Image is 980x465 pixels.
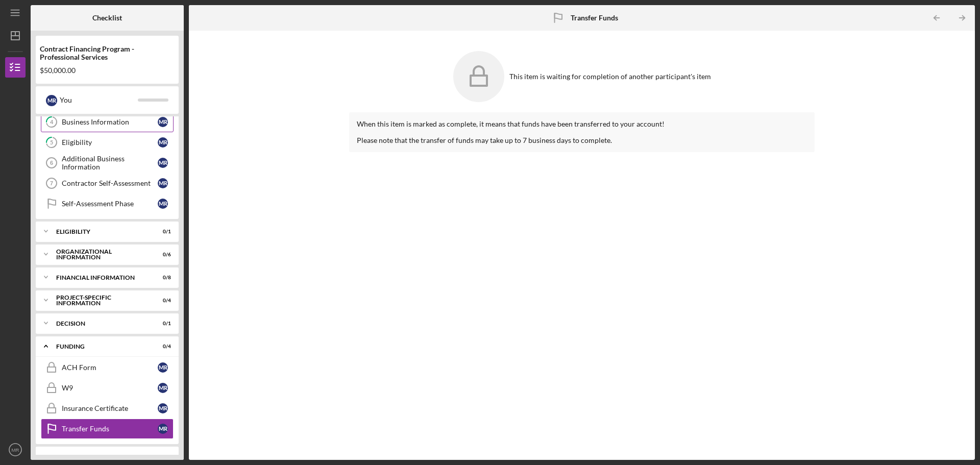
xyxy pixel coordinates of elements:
div: M R [158,424,168,434]
div: ACH Form [62,363,158,372]
div: M R [158,137,168,148]
div: Project-Specific Information [56,295,145,306]
a: 5EligibilityMR [41,132,174,153]
div: Contract Financing Program - Professional Services [40,45,175,61]
b: Transfer Funds [571,14,618,22]
a: Insurance CertificateMR [41,398,174,419]
tspan: 5 [50,139,53,146]
tspan: 7 [50,180,53,186]
div: M R [158,362,168,373]
div: Wrap up [56,454,145,460]
div: Business Information [62,118,158,126]
div: When this item is marked as complete, it means that funds have been transferred to your account! ... [349,112,815,152]
div: W9 [62,384,158,392]
button: MR [5,439,26,460]
a: W9MR [41,378,174,398]
div: 0 / 6 [153,252,171,258]
div: Organizational Information [56,249,145,260]
div: 0 / 4 [153,344,171,350]
b: Checklist [92,14,122,22]
div: Self-Assessment Phase [62,200,158,208]
tspan: 4 [50,119,54,126]
div: Eligibility [56,229,145,235]
div: M R [158,199,168,209]
div: Insurance Certificate [62,404,158,412]
a: Transfer FundsMR [41,419,174,439]
div: Additional Business Information [62,155,158,171]
div: 0 / 1 [153,454,171,460]
div: 0 / 1 [153,229,171,235]
div: 0 / 1 [153,321,171,327]
tspan: 6 [50,160,53,166]
div: Transfer Funds [62,425,158,433]
div: M R [158,158,168,168]
div: M R [46,95,57,106]
div: Funding [56,344,145,350]
div: 0 / 8 [153,275,171,281]
div: $50,000.00 [40,66,175,75]
div: Contractor Self-Assessment [62,179,158,187]
div: Decision [56,321,145,327]
text: MR [12,447,19,453]
div: You [60,91,138,109]
div: Eligibility [62,138,158,146]
div: M R [158,117,168,127]
div: Financial Information [56,275,145,281]
div: M R [158,178,168,188]
div: M R [158,403,168,413]
a: ACH FormMR [41,357,174,378]
a: 6Additional Business InformationMR [41,153,174,173]
div: M R [158,383,168,393]
a: Self-Assessment PhaseMR [41,193,174,214]
div: This item is waiting for completion of another participant's item [509,72,711,81]
a: 4Business InformationMR [41,112,174,132]
a: 7Contractor Self-AssessmentMR [41,173,174,193]
div: 0 / 4 [153,298,171,304]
